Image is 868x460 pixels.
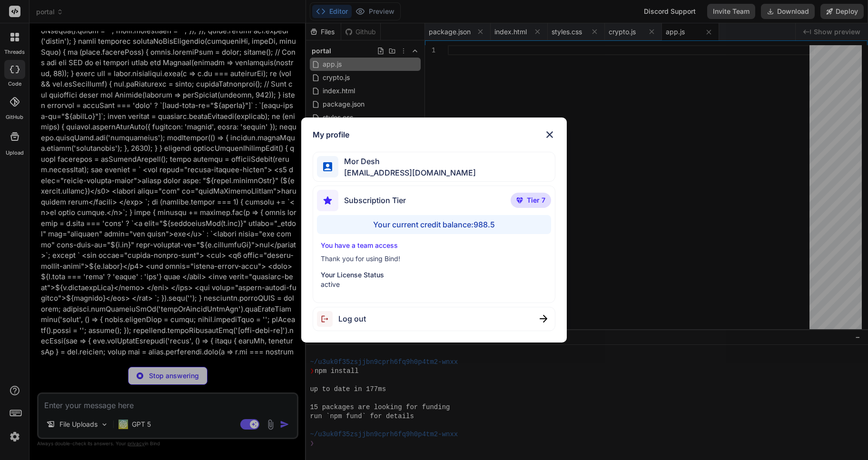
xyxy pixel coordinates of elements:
[540,315,547,323] img: close
[317,215,551,234] div: Your current credit balance: 988.5
[321,270,547,280] p: Your License Status
[317,190,338,211] img: subscription
[338,313,366,324] span: Log out
[544,129,555,140] img: close
[527,196,545,205] span: Tier 7
[321,280,547,289] p: active
[313,129,349,140] h1: My profile
[338,167,476,178] span: [EMAIL_ADDRESS][DOMAIN_NAME]
[338,156,476,167] span: Mor Desh
[323,162,332,171] img: profile
[344,195,406,206] span: Subscription Tier
[317,311,338,327] img: logout
[321,254,547,264] p: Thank you for using Bind!
[516,197,523,203] img: premium
[321,241,547,250] p: You have a team access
